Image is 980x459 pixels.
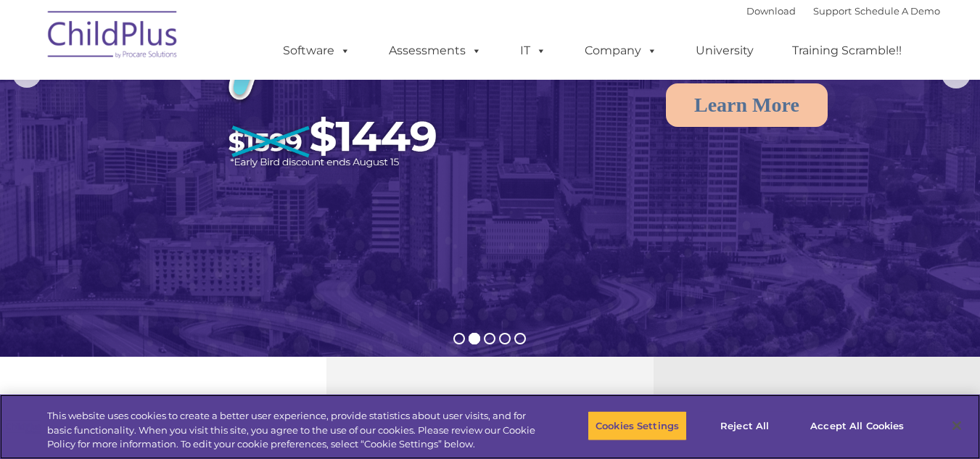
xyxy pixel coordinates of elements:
a: Download [746,5,796,17]
button: Cookies Settings [588,410,687,441]
button: Close [941,410,973,442]
div: This website uses cookies to create a better user experience, provide statistics about user visit... [47,409,539,452]
a: Software [268,36,365,65]
a: University [681,36,768,65]
a: Support [813,5,852,17]
a: IT [506,36,561,65]
a: Learn More [666,83,828,127]
a: Training Scramble!! [778,36,916,65]
button: Reject All [699,410,790,441]
a: Assessments [374,36,496,65]
font: | [746,5,940,17]
span: Phone number [202,155,263,166]
button: Accept All Cookies [802,410,912,441]
a: Company [570,36,672,65]
a: Schedule A Demo [855,5,940,17]
img: ChildPlus by Procare Solutions [41,1,186,73]
span: Last name [202,96,246,107]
